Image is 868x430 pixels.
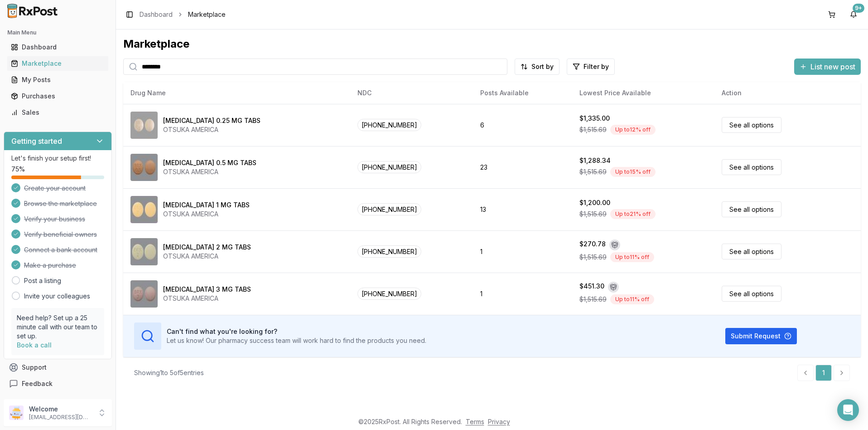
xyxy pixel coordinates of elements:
[140,10,173,19] a: Dashboard
[4,40,112,54] button: Dashboard
[4,105,112,120] button: Sales
[163,210,250,219] div: OTSUKA AMERICA
[714,82,861,104] th: Action
[17,313,99,341] p: Need help? Set up a 25 minute call with our team to set up.
[579,114,610,123] div: $1,335.00
[4,89,112,103] button: Purchases
[9,406,24,420] img: User avatar
[357,119,421,131] span: [PHONE_NUMBER]
[515,59,559,75] button: Sort by
[610,167,656,177] div: Up to 15 % off
[579,295,607,304] span: $1,515.69
[579,156,611,165] div: $1,288.34
[815,365,832,381] a: 1
[11,136,62,147] h3: Getting started
[853,4,864,13] div: 9+
[846,7,861,22] button: 9+
[579,125,607,134] span: $1,515.69
[572,82,714,104] th: Lowest Price Available
[610,209,656,219] div: Up to 21 % off
[7,88,108,104] a: Purchases
[722,201,781,217] a: See all options
[810,61,855,72] span: List new post
[11,59,105,68] div: Marketplace
[24,292,90,301] a: Invite your colleagues
[579,167,607,176] span: $1,515.69
[579,210,607,219] span: $1,515.69
[11,165,25,174] span: 75 %
[4,359,112,376] button: Support
[350,82,473,104] th: NDC
[7,39,108,55] a: Dashboard
[123,37,861,51] div: Marketplace
[794,63,861,72] a: List new post
[473,146,572,188] td: 23
[163,252,251,261] div: OTSUKA AMERICA
[163,116,260,125] div: [MEDICAL_DATA] 0.25 MG TABS
[163,285,251,294] div: [MEDICAL_DATA] 3 MG TABS
[488,418,510,425] a: Privacy
[4,4,62,18] img: RxPost Logo
[610,294,654,304] div: Up to 11 % off
[130,196,158,223] img: Rexulti 1 MG TABS
[167,336,426,345] p: Let us know! Our pharmacy success team will work hard to find the products you need.
[24,199,97,208] span: Browse the marketplace
[722,117,781,133] a: See all options
[357,161,421,173] span: [PHONE_NUMBER]
[357,288,421,300] span: [PHONE_NUMBER]
[167,327,426,336] h3: Can't find what you're looking for?
[579,198,610,207] div: $1,200.00
[17,341,52,349] a: Book a call
[11,108,105,117] div: Sales
[725,328,797,344] button: Submit Request
[130,280,158,308] img: Rexulti 3 MG TABS
[7,29,108,36] h2: Main Menu
[7,72,108,88] a: My Posts
[4,56,112,71] button: Marketplace
[7,104,108,121] a: Sales
[357,245,421,258] span: [PHONE_NUMBER]
[579,239,606,250] div: $270.78
[722,286,781,302] a: See all options
[29,414,92,421] p: [EMAIL_ADDRESS][DOMAIN_NAME]
[473,273,572,315] td: 1
[24,276,61,285] a: Post a listing
[130,238,158,265] img: Rexulti 2 MG TABS
[140,10,226,19] nav: breadcrumb
[579,253,607,262] span: $1,515.69
[163,158,256,167] div: [MEDICAL_DATA] 0.5 MG TABS
[4,73,112,87] button: My Posts
[11,43,105,52] div: Dashboard
[24,245,97,254] span: Connect a bank account
[837,399,859,421] div: Open Intercom Messenger
[473,230,572,273] td: 1
[583,62,609,71] span: Filter by
[163,125,260,134] div: OTSUKA AMERICA
[531,62,554,71] span: Sort by
[24,261,76,270] span: Make a purchase
[134,368,204,377] div: Showing 1 to 5 of 5 entries
[579,282,604,293] div: $451.30
[4,376,112,392] button: Feedback
[466,418,484,425] a: Terms
[163,167,256,176] div: OTSUKA AMERICA
[610,252,654,262] div: Up to 11 % off
[797,365,850,381] nav: pagination
[123,82,350,104] th: Drug Name
[24,215,85,224] span: Verify your business
[11,75,105,84] div: My Posts
[188,10,226,19] span: Marketplace
[163,243,251,252] div: [MEDICAL_DATA] 2 MG TABS
[722,159,781,175] a: See all options
[24,184,86,193] span: Create your account
[567,59,615,75] button: Filter by
[473,82,572,104] th: Posts Available
[24,230,97,239] span: Verify beneficial owners
[11,92,105,101] div: Purchases
[473,188,572,230] td: 13
[11,154,104,163] p: Let's finish your setup first!
[794,59,861,75] button: List new post
[7,55,108,72] a: Marketplace
[163,294,251,303] div: OTSUKA AMERICA
[473,104,572,146] td: 6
